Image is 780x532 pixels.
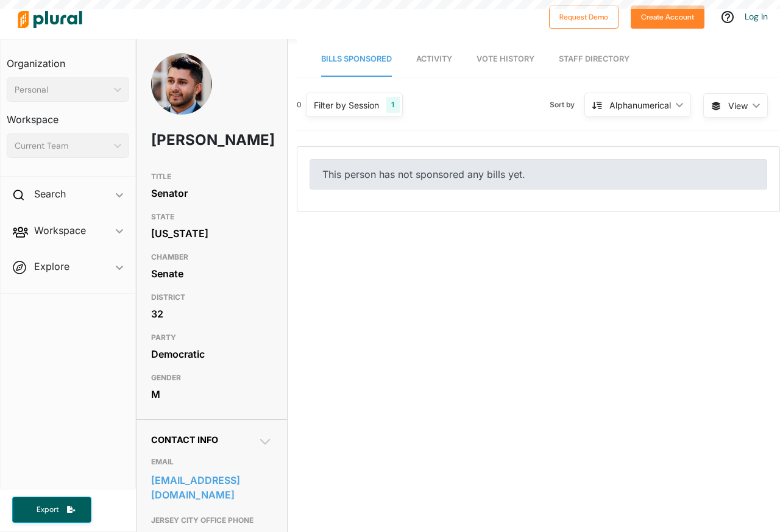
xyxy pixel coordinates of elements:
[297,99,302,110] div: 0
[477,42,534,77] a: Vote History
[34,187,66,200] h2: Search
[151,184,272,202] div: Senator
[549,10,619,23] a: Request Demo
[416,42,452,77] a: Activity
[151,371,272,385] h3: GENDER
[151,330,272,345] h3: PARTY
[477,54,534,63] span: Vote History
[728,99,748,112] span: View
[151,224,272,243] div: [US_STATE]
[151,305,272,323] div: 32
[310,159,767,190] div: This person has not sponsored any bills yet.
[609,99,671,112] div: Alphanumerical
[151,169,272,184] h3: TITLE
[151,513,272,528] h3: JERSEY CITY OFFICE PHONE
[12,497,91,523] button: Export
[151,54,212,143] img: Headshot of Raj Mukherji
[151,250,272,264] h3: CHAMBER
[386,97,399,113] div: 1
[321,54,392,63] span: Bills Sponsored
[151,455,272,469] h3: EMAIL
[151,385,272,403] div: M
[15,83,109,96] div: Personal
[559,42,629,77] a: Staff Directory
[314,99,379,112] div: Filter by Session
[28,505,67,515] span: Export
[15,140,109,152] div: Current Team
[416,54,452,63] span: Activity
[550,99,584,110] span: Sort by
[151,345,272,363] div: Democratic
[7,46,129,73] h3: Organization
[7,102,129,129] h3: Workspace
[631,10,704,23] a: Create Account
[151,210,272,224] h3: STATE
[151,122,224,158] h1: [PERSON_NAME]
[549,5,619,29] button: Request Demo
[151,290,272,305] h3: DISTRICT
[151,434,218,445] span: Contact Info
[151,264,272,283] div: Senate
[745,11,768,22] a: Log In
[631,5,704,29] button: Create Account
[151,471,272,504] a: [EMAIL_ADDRESS][DOMAIN_NAME]
[321,42,392,77] a: Bills Sponsored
